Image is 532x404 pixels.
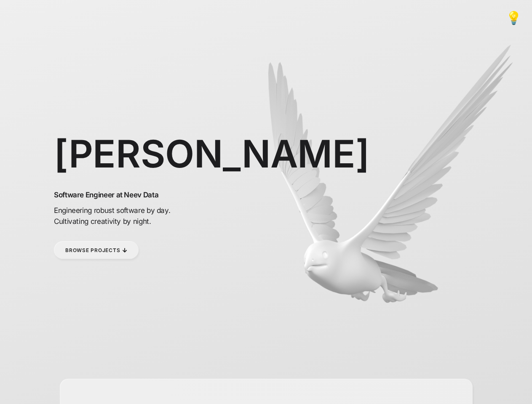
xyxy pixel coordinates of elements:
a: Browse Projects [54,241,139,259]
button: 💡 [504,8,524,27]
span: Engineering robust software by day. [54,206,170,215]
span: Cultivating creativity by night. [54,217,151,226]
span: 💡 [506,11,521,25]
h2: Software Engineer at Neev Data [54,190,222,199]
h1: [PERSON_NAME] [54,131,222,177]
